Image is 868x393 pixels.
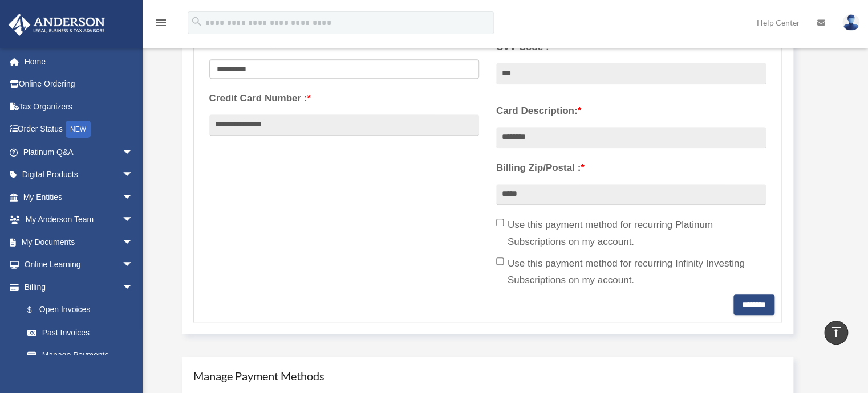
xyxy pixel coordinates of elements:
[842,14,859,31] img: User Pic
[16,344,145,367] a: Manage Payments
[8,276,151,298] a: Billingarrow_drop_down
[496,255,766,289] label: Use this payment method for recurring Infinity Investing Subscriptions on my account.
[8,141,151,163] a: Platinum Q&Aarrow_drop_down
[154,16,168,30] i: menu
[193,368,782,384] h4: Manage Payment Methods
[496,257,504,265] input: Use this payment method for recurring Infinity Investing Subscriptions on my account.
[496,219,504,226] input: Use this payment method for recurring Platinum Subscriptions on my account.
[5,14,108,36] img: Anderson Advisors Platinum Portal
[496,103,766,120] label: Card Description:
[8,163,151,186] a: Digital Productsarrow_drop_down
[8,118,151,141] a: Order StatusNEW
[122,231,145,254] span: arrow_drop_down
[122,141,145,164] span: arrow_drop_down
[8,73,151,96] a: Online Ordering
[190,15,203,28] i: search
[8,253,151,276] a: Online Learningarrow_drop_down
[8,186,151,208] a: My Entitiesarrow_drop_down
[122,163,145,187] span: arrow_drop_down
[8,50,151,73] a: Home
[34,303,39,317] span: $
[829,325,843,339] i: vertical_align_top
[8,95,151,118] a: Tax Organizers
[122,208,145,232] span: arrow_drop_down
[122,276,145,299] span: arrow_drop_down
[122,253,145,277] span: arrow_drop_down
[496,159,766,177] label: Billing Zip/Postal :
[209,90,479,107] label: Credit Card Number :
[16,321,151,344] a: Past Invoices
[8,231,151,253] a: My Documentsarrow_drop_down
[154,20,168,30] a: menu
[824,321,848,345] a: vertical_align_top
[8,208,151,231] a: My Anderson Teamarrow_drop_down
[16,298,151,322] a: $Open Invoices
[122,186,145,209] span: arrow_drop_down
[66,121,91,138] div: NEW
[496,216,766,251] label: Use this payment method for recurring Platinum Subscriptions on my account.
